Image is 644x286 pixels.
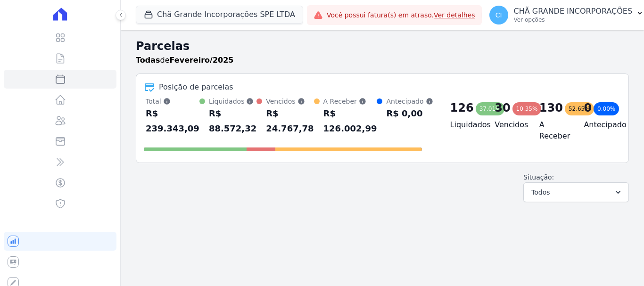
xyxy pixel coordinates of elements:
[266,97,314,106] div: Vencidos
[209,106,256,136] div: R$ 88.572,32
[450,100,474,115] div: 126
[434,11,475,19] a: Ver detalhes
[146,97,199,106] div: Total
[146,106,199,136] div: R$ 239.343,09
[209,97,256,106] div: Liquidados
[539,100,563,115] div: 130
[594,102,619,115] div: 0,00%
[450,119,480,131] h4: Liquidados
[386,97,433,106] div: Antecipado
[512,102,542,115] div: 10,35%
[531,187,550,198] span: Todos
[266,106,314,136] div: R$ 24.767,78
[584,100,592,115] div: 0
[495,100,510,115] div: 30
[584,119,613,131] h4: Antecipado
[136,6,303,24] button: Chã Grande Incorporações SPE LTDA
[539,119,569,142] h4: A Receber
[523,182,629,202] button: Todos
[170,56,234,65] strong: Fevereiro/2025
[136,56,160,65] strong: Todas
[159,82,233,93] div: Posição de parcelas
[565,102,594,115] div: 52,65%
[136,55,233,66] p: de
[323,97,377,106] div: A Receber
[523,173,554,181] label: Situação:
[323,106,377,136] div: R$ 126.002,99
[514,16,633,24] p: Ver opções
[136,38,629,55] h2: Parcelas
[495,119,524,131] h4: Vencidos
[386,106,433,121] div: R$ 0,00
[327,10,475,20] span: Você possui fatura(s) em atraso.
[476,102,505,115] div: 37,01%
[495,12,502,18] span: CI
[514,7,633,16] p: CHÃ GRANDE INCORPORAÇÕES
